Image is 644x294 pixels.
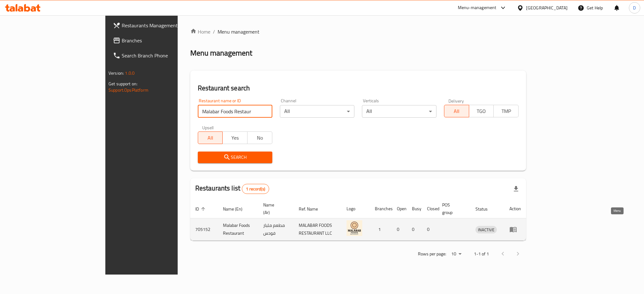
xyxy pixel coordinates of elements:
[280,105,354,118] div: All
[633,4,636,11] span: D
[458,4,497,12] div: Menu-management
[422,199,437,218] th: Closed
[198,105,272,118] input: Search for restaurant name or ID..
[242,186,269,192] span: 1 record(s)
[422,218,437,241] td: 0
[195,205,207,213] span: ID
[203,153,267,161] span: Search
[108,33,213,48] a: Branches
[475,226,497,233] div: INACTIVE
[218,218,258,241] td: Malabar Foods Restaurant
[122,37,208,44] span: Branches
[263,201,286,216] span: Name (Ar)
[504,199,526,218] th: Action
[190,48,252,58] h2: Menu management
[247,131,272,144] button: No
[213,28,215,35] li: /
[347,220,362,236] img: Malabar Foods Restaurant
[475,226,497,233] span: INACTIVE
[475,205,496,213] span: Status
[108,48,213,63] a: Search Branch Phone
[526,4,568,11] div: [GEOGRAPHIC_DATA]
[294,218,342,241] td: MALABAR FOODS RESTAURANT LLC
[407,199,422,218] th: Busy
[493,105,519,117] button: TMP
[299,205,326,213] span: Ref. Name
[222,131,247,144] button: Yes
[258,218,294,241] td: مطعم ملبار فودس
[198,152,272,163] button: Search
[201,133,220,142] span: All
[341,199,370,218] th: Logo
[122,22,208,29] span: Restaurants Management
[198,83,519,93] h2: Restaurant search
[370,218,392,241] td: 1
[448,99,464,103] label: Delivery
[125,69,135,77] span: 1.0.0
[407,218,422,241] td: 0
[449,249,464,259] div: Rows per page:
[190,199,526,241] table: enhanced table
[496,107,516,116] span: TMP
[472,107,491,116] span: TGO
[442,201,463,216] span: POS group
[108,80,137,88] span: Get support on:
[370,199,392,218] th: Branches
[447,107,467,116] span: All
[362,105,436,118] div: All
[108,18,213,33] a: Restaurants Management
[392,218,407,241] td: 0
[108,69,124,77] span: Version:
[225,133,245,142] span: Yes
[218,28,259,35] span: Menu management
[444,105,469,117] button: All
[250,133,270,142] span: No
[418,250,446,258] p: Rows per page:
[392,199,407,218] th: Open
[202,125,214,130] label: Upsell
[190,28,526,35] nav: breadcrumb
[108,86,148,94] a: Support.OpsPlatform
[474,250,489,258] p: 1-1 of 1
[223,205,251,213] span: Name (En)
[122,52,208,59] span: Search Branch Phone
[469,105,494,117] button: TGO
[195,184,269,194] h2: Restaurants list
[508,181,524,196] div: Export file
[198,131,223,144] button: All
